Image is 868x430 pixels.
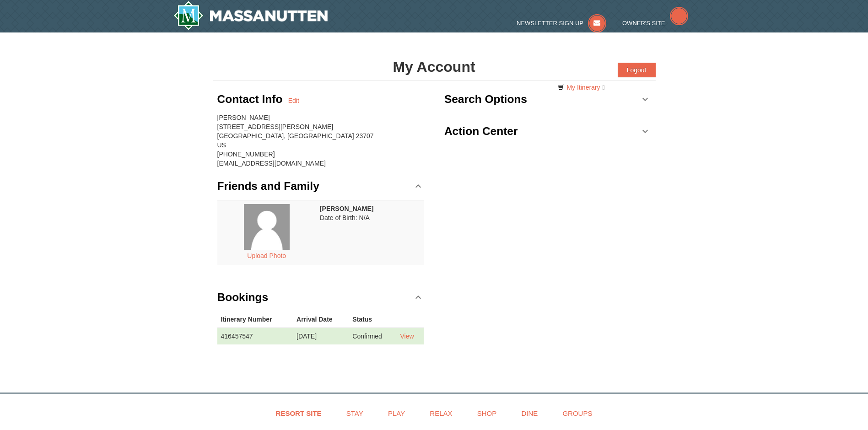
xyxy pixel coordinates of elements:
a: View [400,333,414,340]
a: Shop [466,403,508,424]
h3: Contact Info [217,90,288,108]
td: Date of Birth: N/A [316,200,424,265]
a: Groups [551,403,604,424]
a: Friends and Family [217,172,424,200]
img: placeholder.jpg [244,204,290,250]
a: Massanutten Resort [173,1,328,30]
span: Newsletter Sign Up [517,20,583,27]
a: Play [377,403,416,424]
a: Action Center [444,118,651,145]
button: Upload Photo [242,250,291,262]
span: Owner's Site [622,20,665,27]
h3: Friends and Family [217,177,319,195]
a: My Itinerary [552,81,610,94]
th: Itinerary Number [217,311,293,328]
a: Relax [418,403,464,424]
td: 416457547 [217,328,293,344]
td: Confirmed [349,328,396,344]
a: Stay [335,403,375,424]
div: [PERSON_NAME] [STREET_ADDRESS][PERSON_NAME] [GEOGRAPHIC_DATA], [GEOGRAPHIC_DATA] 23707 US [PHONE_... [217,113,424,168]
th: Arrival Date [293,311,349,328]
button: Logout [618,63,656,77]
img: Massanutten Resort Logo [173,1,328,30]
h3: Search Options [444,90,527,108]
h1: My Account [213,58,656,76]
a: Search Options [444,86,651,113]
td: [DATE] [293,328,349,344]
a: Bookings [217,284,424,311]
a: Resort Site [264,403,333,424]
a: Edit [288,96,299,105]
h3: Bookings [217,288,269,306]
h3: Action Center [444,122,518,140]
th: Status [349,311,396,328]
strong: [PERSON_NAME] [320,205,373,212]
a: Dine [510,403,549,424]
a: Owner's Site [622,20,688,27]
a: Newsletter Sign Up [517,20,606,27]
